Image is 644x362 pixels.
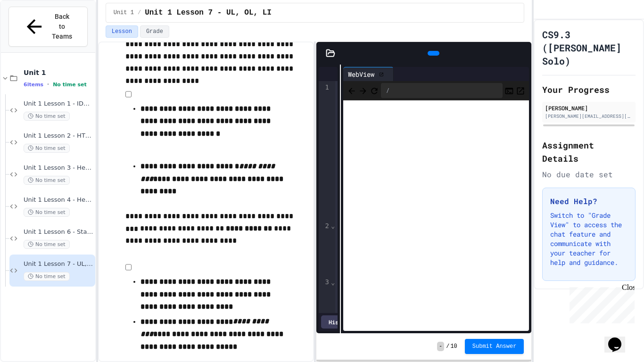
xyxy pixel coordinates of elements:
[330,222,335,230] span: Fold line
[47,81,49,88] span: •
[24,164,93,172] span: Unit 1 Lesson 3 - Headers and Paragraph tags
[542,28,636,67] h1: CS9.3 ([PERSON_NAME] Solo)
[24,144,70,153] span: No time set
[347,84,356,96] span: Back
[343,69,379,79] div: WebView
[24,228,93,236] span: Unit 1 Lesson 6 - Stations Activity
[24,82,43,88] span: 6 items
[504,85,514,96] button: Console
[545,104,633,112] div: [PERSON_NAME]
[24,176,70,185] span: No time set
[604,324,635,353] iframe: chat widget
[24,260,93,268] span: Unit 1 Lesson 7 - UL, OL, LI
[24,272,70,281] span: No time set
[358,84,368,96] span: Forward
[138,9,141,16] span: /
[321,315,356,329] div: History
[566,283,635,323] iframe: chat widget
[465,339,524,354] button: Submit Answer
[319,83,330,222] div: 1
[542,139,636,165] h2: Assignment Details
[24,196,93,204] span: Unit 1 Lesson 4 - Headlines Lab
[437,342,444,351] span: -
[516,85,525,96] button: Open in new tab
[542,169,636,180] div: No due date set
[446,343,449,350] span: /
[370,85,379,96] button: Refresh
[472,343,517,350] span: Submit Answer
[24,100,93,108] span: Unit 1 Lesson 1 - IDE Interaction
[24,240,70,249] span: No time set
[550,196,627,207] h3: Need Help?
[450,343,457,350] span: 10
[319,222,330,278] div: 2
[8,7,88,47] button: Back to Teams
[545,113,633,120] div: [PERSON_NAME][EMAIL_ADDRESS][PERSON_NAME][DOMAIN_NAME]
[4,4,65,60] div: Chat with us now!Close
[343,100,529,331] iframe: Web Preview
[330,279,335,286] span: Fold line
[51,12,73,41] span: Back to Teams
[550,211,627,267] p: Switch to "Grade View" to access the chat feature and communicate with your teacher for help and ...
[106,25,138,38] button: Lesson
[319,278,330,353] div: 3
[343,67,394,81] div: WebView
[24,112,70,121] span: No time set
[53,82,87,88] span: No time set
[114,9,134,16] span: Unit 1
[381,83,503,98] div: /
[140,25,169,38] button: Grade
[542,83,636,96] h2: Your Progress
[24,208,70,217] span: No time set
[24,132,93,140] span: Unit 1 Lesson 2 - HTML Doc Setup
[145,7,272,18] span: Unit 1 Lesson 7 - UL, OL, LI
[24,68,93,77] span: Unit 1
